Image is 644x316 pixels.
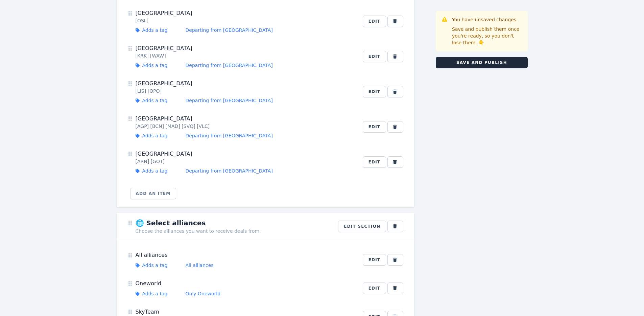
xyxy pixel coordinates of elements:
div: [ARN] [GOT] [136,158,355,165]
div: [GEOGRAPHIC_DATA] [136,80,355,88]
div: Departing from [GEOGRAPHIC_DATA] [186,97,273,104]
div: Departing from [GEOGRAPHIC_DATA] [186,167,273,174]
div: Departing from [GEOGRAPHIC_DATA] [186,132,273,139]
button: Edit [363,51,386,62]
div: Adds a tag [142,27,186,33]
div: Departing from [GEOGRAPHIC_DATA] [186,27,273,33]
div: [GEOGRAPHIC_DATA] [136,115,355,123]
div: SkyTeam [136,308,355,316]
p: Save and publish them once you're ready, so you don't lose them. 👇 [452,26,522,46]
button: Edit [363,283,386,294]
div: [GEOGRAPHIC_DATA] [136,44,355,52]
div: [AGP] [BCN] [MAD] [SVQ] [VLC] [136,123,355,130]
div: [KRK] [WAW] [136,52,355,59]
div: [OSL] [136,17,355,24]
button: Save and publish [436,57,528,68]
button: Add an item [130,188,176,199]
button: Edit section [338,221,386,232]
div: Adds a tag [142,290,186,297]
div: Adds a tag [142,62,186,69]
button: Edit [363,121,386,133]
button: Edit [363,254,386,266]
div: Adds a tag [142,132,186,139]
div: Adds a tag [142,262,186,269]
div: All alliances [136,251,355,259]
div: Oneworld [136,279,355,288]
div: [GEOGRAPHIC_DATA] [136,150,355,158]
button: Edit [363,16,386,27]
div: 🌐 Select alliances [136,218,206,228]
div: Adds a tag [142,167,186,174]
div: Choose the alliances you want to receive deals from. [136,228,261,234]
div: Adds a tag [142,97,186,104]
div: All alliances [186,262,214,269]
div: Only Oneworld [186,290,221,297]
div: [LIS] [OPO] [136,88,355,94]
h3: You have unsaved changes. [452,16,522,23]
button: Edit [363,156,386,168]
button: Edit [363,86,386,97]
div: [GEOGRAPHIC_DATA] [136,9,355,17]
div: Departing from [GEOGRAPHIC_DATA] [186,62,273,69]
